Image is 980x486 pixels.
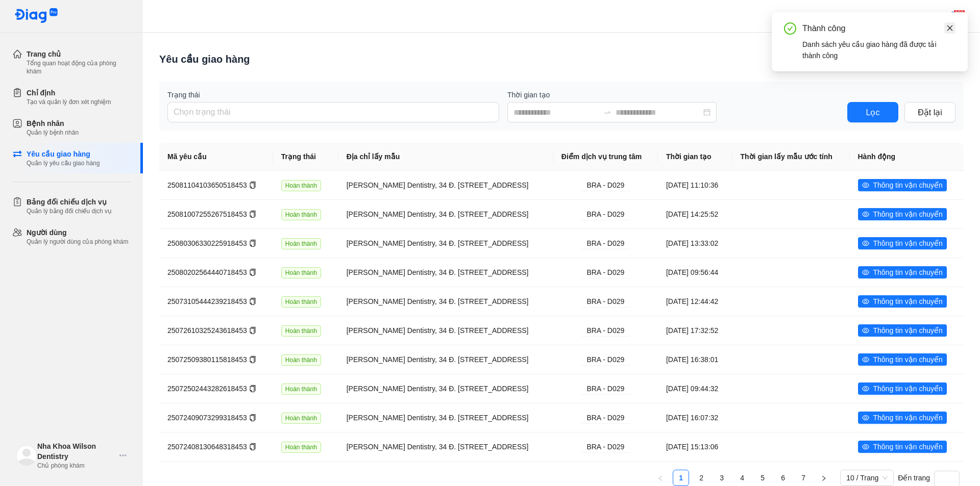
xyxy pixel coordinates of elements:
[167,180,265,191] div: 25081104103650518453
[249,327,256,334] span: copy
[658,171,732,199] td: [DATE] 11:10:36
[734,470,750,485] a: 4
[732,143,850,171] th: Thời gian lấy mẫu ước tính
[347,238,545,249] div: [PERSON_NAME] Dentistry, 34 Đ. [STREET_ADDRESS]
[581,412,630,424] div: BRA - D029
[581,267,630,278] div: BRA - D029
[858,266,947,278] button: eyeThông tin vận chuyển
[873,412,943,423] span: Thông tin vận chuyển
[658,403,732,432] td: [DATE] 16:07:32
[249,240,256,247] span: copy
[249,385,256,392] span: copy
[249,182,256,189] span: copy
[281,267,321,278] span: Hoàn thành
[27,59,131,75] div: Tổng quan hoạt động của phòng khám
[714,470,729,485] a: 3
[553,143,658,171] th: Điểm dịch vụ trung tâm
[673,470,689,485] a: 1
[862,385,869,392] span: eye
[858,179,947,191] button: eyeThông tin vận chuyển
[946,24,953,32] span: close
[850,143,964,171] th: Hành động
[658,143,732,171] th: Thời gian tạo
[27,118,79,129] div: Bệnh nhân
[167,90,499,100] label: Trạng thái
[581,209,630,220] div: BRA - D029
[734,470,750,486] li: 4
[862,298,869,305] span: eye
[858,353,947,366] button: eyeThông tin vận chuyển
[816,470,832,486] li: Trang Kế
[27,49,131,59] div: Trang chủ
[27,207,112,215] div: Quản lý bảng đối chiếu dịch vụ
[802,22,955,35] div: Thành công
[658,316,732,345] td: [DATE] 17:32:52
[27,197,112,207] div: Bảng đối chiếu dịch vụ
[281,354,321,366] span: Hoàn thành
[14,8,58,24] img: logo
[167,296,265,307] div: 25073105444239218453
[249,356,256,363] span: copy
[754,470,771,486] li: 5
[904,102,955,122] button: Đặt lại
[873,180,943,191] span: Thông tin vận chuyển
[581,441,630,453] div: BRA - D029
[775,470,791,485] a: 6
[347,354,545,365] div: [PERSON_NAME] Dentistry, 34 Đ. [STREET_ADDRESS]
[714,470,730,486] li: 3
[167,238,265,249] div: 25080306330225918453
[873,383,943,394] span: Thông tin vận chuyển
[873,325,943,336] span: Thông tin vận chuyển
[347,267,545,278] div: [PERSON_NAME] Dentistry, 34 Đ. [STREET_ADDRESS]
[795,470,812,486] li: 7
[603,108,611,116] span: to
[858,382,947,395] button: eyeThông tin vận chuyển
[347,209,545,220] div: [PERSON_NAME] Dentistry, 34 Đ. [STREET_ADDRESS]
[858,237,947,249] button: eyeThông tin vận chuyển
[27,227,128,238] div: Người dùng
[347,441,545,452] div: [PERSON_NAME] Dentistry, 34 Đ. [STREET_ADDRESS]
[347,325,545,336] div: [PERSON_NAME] Dentistry, 34 Đ. [STREET_ADDRESS]
[658,228,732,258] td: [DATE] 13:33:02
[581,180,630,191] div: BRA - D029
[862,240,869,247] span: eye
[338,143,553,171] th: Địa chỉ lấy mẫu
[249,443,256,450] span: copy
[281,180,321,191] span: Hoàn thành
[784,22,796,35] span: check-circle
[862,182,869,189] span: eye
[27,129,79,137] div: Quản lý bệnh nhân
[249,269,256,276] span: copy
[249,211,256,218] span: copy
[37,441,115,462] div: Nha Khoa Wilson Dentistry
[694,470,709,485] a: 2
[347,296,545,307] div: [PERSON_NAME] Dentistry, 34 Đ. [STREET_ADDRESS]
[167,267,265,278] div: 25080202564440718453
[581,354,630,366] div: BRA - D029
[27,238,128,246] div: Quản lý người dùng của phòng khám
[281,383,321,395] span: Hoàn thành
[847,102,898,122] button: Lọc
[27,149,100,159] div: Yêu cầu giao hàng
[918,106,942,119] span: Đặt lại
[816,470,832,486] button: right
[27,88,111,98] div: Chỉ định
[281,238,321,249] span: Hoàn thành
[821,475,827,481] span: right
[673,470,689,486] li: 1
[846,470,888,485] span: 10 / Trang
[159,52,250,66] div: Yêu cầu giao hàng
[858,441,947,453] button: eyeThông tin vận chuyển
[862,414,869,421] span: eye
[347,383,545,394] div: [PERSON_NAME] Dentistry, 34 Đ. [STREET_ADDRESS]
[658,432,732,462] td: [DATE] 15:13:06
[652,470,669,486] li: Trang Trước
[167,354,265,365] div: 25072509380115818453
[167,383,265,394] div: 25072502443282618453
[862,356,869,363] span: eye
[796,470,811,485] a: 7
[581,296,630,308] div: BRA - D029
[347,180,545,191] div: [PERSON_NAME] Dentistry, 34 Đ. [STREET_ADDRESS]
[16,445,37,466] img: logo
[802,39,955,61] div: Danh sách yêu cầu giao hàng đã được tải thành công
